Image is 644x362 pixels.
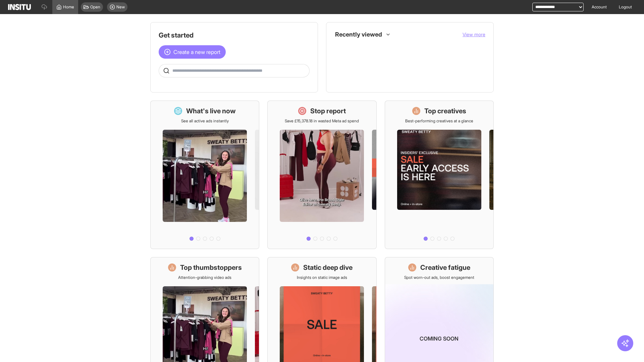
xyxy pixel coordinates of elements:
[297,275,347,280] p: Insights on static image ads
[405,118,473,124] p: Best-performing creatives at a glance
[159,31,310,40] h1: Get started
[63,4,74,10] span: Home
[150,101,259,249] a: What's live nowSee all active ads instantly
[180,263,242,272] h1: Top thumbstoppers
[303,263,353,272] h1: Static deep dive
[116,4,125,10] span: New
[8,4,31,10] img: Logo
[285,118,359,124] p: Save £15,378.18 in wasted Meta ad spend
[186,106,236,116] h1: What's live now
[178,275,231,280] p: Attention-grabbing video ads
[173,48,220,56] span: Create a new report
[159,45,226,59] button: Create a new report
[90,4,100,10] span: Open
[424,106,466,116] h1: Top creatives
[310,106,346,116] h1: Stop report
[267,101,376,249] a: Stop reportSave £15,378.18 in wasted Meta ad spend
[463,31,485,38] button: View more
[463,32,485,37] span: View more
[181,118,229,124] p: See all active ads instantly
[385,101,494,249] a: Top creativesBest-performing creatives at a glance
